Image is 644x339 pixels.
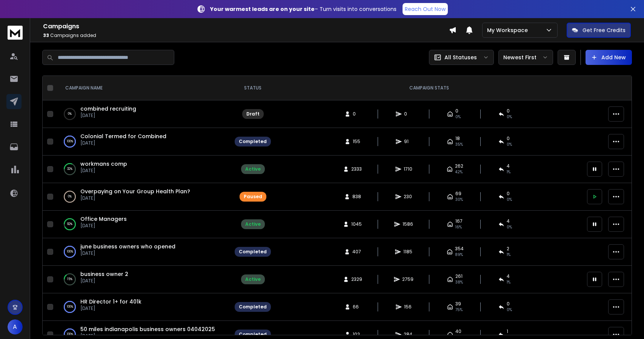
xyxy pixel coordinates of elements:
[455,197,463,203] span: 30 %
[230,76,275,100] th: STATUS
[455,301,461,307] span: 39
[67,276,72,283] p: 15 %
[56,183,230,211] td: 0%Overpaying on Your Group Health Plan?[DATE]
[507,191,510,197] span: 0
[80,168,127,174] p: [DATE]
[80,223,127,229] p: [DATE]
[80,278,128,284] p: [DATE]
[353,304,360,310] span: 66
[56,128,230,156] td: 100%Colonial Termed for Combined[DATE]
[80,195,190,201] p: [DATE]
[455,224,462,230] span: 16 %
[68,193,72,200] p: 0 %
[80,133,166,140] a: Colonial Termed for Combined
[507,224,512,230] span: 0 %
[455,328,461,334] span: 40
[239,249,267,255] div: Completed
[353,111,360,117] span: 0
[507,307,512,313] span: 0 %
[56,76,230,100] th: CAMPAIGN NAME
[567,23,631,38] button: Get Free Credits
[67,248,73,256] p: 100 %
[80,298,141,305] a: HR Director 1+ for 401k
[455,246,464,252] span: 354
[455,108,458,114] span: 0
[80,325,215,333] span: 50 miles indianapolis business owners 04042025
[507,163,510,169] span: 4
[404,166,412,172] span: 1710
[487,26,531,34] p: My Workspace
[455,142,463,148] span: 35 %
[507,252,510,258] span: 1 %
[455,307,463,313] span: 75 %
[402,276,413,282] span: 2759
[67,331,73,338] p: 100 %
[56,100,230,128] td: 0%combined recruiting[DATE]
[8,319,23,334] button: A
[246,111,260,117] div: Draft
[507,197,512,203] span: 0 %
[43,32,449,39] p: Campaigns added
[455,136,460,142] span: 18
[507,273,510,279] span: 4
[210,5,315,13] strong: Your warmest leads are on your site
[80,112,136,119] p: [DATE]
[455,169,463,175] span: 42 %
[67,303,73,311] p: 100 %
[498,50,553,65] button: Newest First
[275,76,583,100] th: CAMPAIGN STATS
[404,139,412,145] span: 91
[67,138,73,145] p: 100 %
[43,32,49,39] span: 33
[403,221,413,227] span: 1586
[352,194,361,200] span: 838
[80,105,136,112] span: combined recruiting
[80,243,175,250] a: june business owners who opened
[239,331,267,337] div: Completed
[507,279,510,285] span: 1 %
[586,50,632,65] button: Add New
[507,218,510,224] span: 4
[353,331,360,337] span: 102
[404,111,412,117] span: 0
[245,276,261,282] div: Active
[455,163,463,169] span: 262
[239,304,267,310] div: Completed
[351,276,362,282] span: 2329
[404,304,412,310] span: 156
[455,191,461,197] span: 69
[80,160,127,168] a: workmans comp
[351,166,362,172] span: 2333
[507,136,510,142] span: 0
[444,54,477,61] p: All Statuses
[210,5,397,13] p: – Turn visits into conversations
[352,249,361,255] span: 407
[507,142,512,148] span: 0 %
[455,252,463,258] span: 89 %
[403,3,448,15] a: Reach Out Now
[351,221,362,227] span: 1045
[245,221,261,227] div: Active
[80,215,127,223] a: Office Managers
[56,156,230,183] td: 32%workmans comp[DATE]
[80,270,128,278] a: business owner 2
[507,114,512,120] span: 0%
[80,305,141,311] p: [DATE]
[455,273,463,279] span: 261
[507,328,508,334] span: 1
[404,194,412,200] span: 230
[56,211,230,238] td: 92%Office Managers[DATE]
[244,194,262,200] div: Paused
[507,301,510,307] span: 0
[405,5,446,13] p: Reach Out Now
[507,169,510,175] span: 1 %
[583,26,626,34] p: Get Free Credits
[56,266,230,293] td: 15%business owner 2[DATE]
[8,26,23,40] img: logo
